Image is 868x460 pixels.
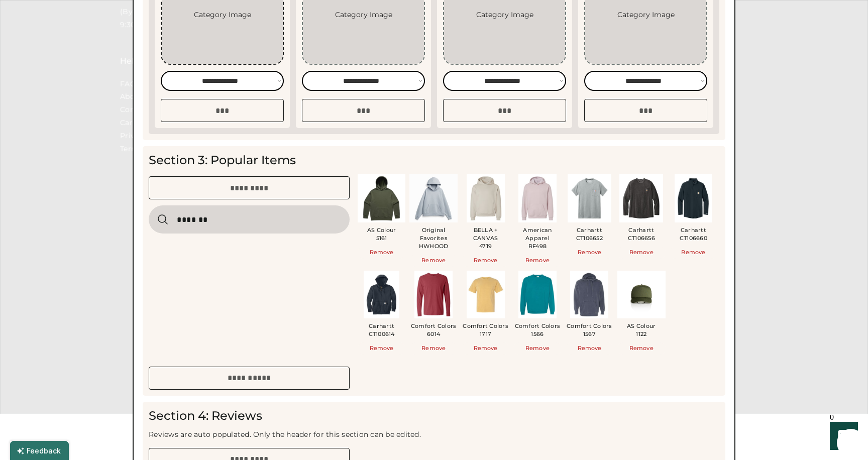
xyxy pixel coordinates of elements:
button: Remove [513,342,561,355]
button: Remove [409,255,457,267]
img: 1122_FOAM_TRUCKER_CAP_CYPRESS_FRONT.jpg [617,271,665,318]
div: Carhartt CT106656 [628,226,655,243]
img: Api-URL-2024-12-04T19-21-54-735_clipped_rev_1.jpeg [566,174,613,222]
img: RF498 [513,174,561,222]
div: Carhartt CT100614 [369,322,395,338]
button: Remove [670,247,717,259]
div: Comfort Colors 1566 [515,322,561,338]
div: Carhartt CT106652 [576,226,603,243]
img: Api-URL-2024-12-04T19-20-03-478_clipped_rev_1.jpeg [617,174,665,222]
img: 1567 [566,271,613,318]
button: Remove [409,342,457,355]
div: Comfort Colors 1567 [567,322,612,338]
button: Remove [513,255,561,267]
button: Remove [617,342,665,355]
button: Remove [566,342,613,355]
div: Comfort Colors 6014 [411,322,457,338]
div: Comfort Colors 1717 [463,322,508,338]
img: Api-URL-2024-12-04T19-08-54-018_clipped_rev_1.jpeg [670,174,717,222]
div: BELLA + CANVAS 4719 [462,226,509,251]
div: AS Colour 1122 [627,322,656,338]
img: 6014 [409,271,457,318]
button: Remove [462,342,509,355]
img: 1566 [513,271,561,318]
div: American Apparel RF498 [513,226,561,251]
img: 4719-Dust-Front.jpg [462,174,509,222]
div: AS Colour 5161 [367,226,396,243]
img: 1717-Mustard-Front.jpg [462,271,509,318]
img: 5161_RELAX_HOOD_CYPRESS__59226.jpg [358,174,405,222]
button: Remove [358,342,405,355]
button: Remove [617,247,665,259]
button: Remove [462,255,509,267]
div: Section 3: Popular Items [149,152,296,168]
div: Section 4: Reviews [149,408,262,424]
iframe: Front Chat [820,415,863,458]
div: Carhartt CT106660 [680,226,707,243]
div: Original Favorites HWHOOD [409,226,457,251]
img: HWHOOD-Mineral-Front.jpg [409,174,457,222]
button: Remove [358,247,405,259]
img: Api-URL-2024-12-04T19-05-50-47_clipped_rev_1.jpeg [358,271,405,318]
div: Reviews are auto populated. Only the header for this section can be edited. [149,430,421,440]
button: Remove [566,247,613,259]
